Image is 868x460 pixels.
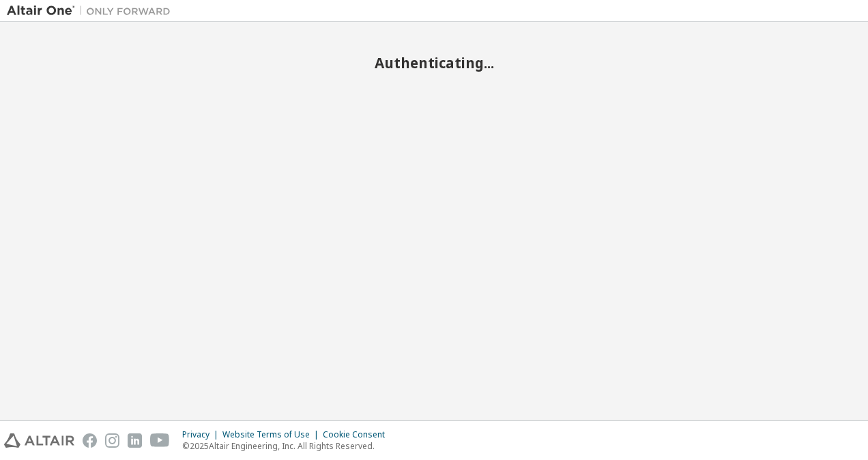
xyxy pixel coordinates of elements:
[182,440,393,452] p: © 2025 Altair Engineering, Inc. All Rights Reserved.
[222,429,323,440] div: Website Terms of Use
[7,54,861,72] h2: Authenticating...
[323,429,393,440] div: Cookie Consent
[105,433,119,448] img: instagram.svg
[128,433,142,448] img: linkedin.svg
[4,433,74,448] img: altair_logo.svg
[150,433,170,448] img: youtube.svg
[83,433,97,448] img: facebook.svg
[182,429,222,440] div: Privacy
[7,4,177,18] img: Altair One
